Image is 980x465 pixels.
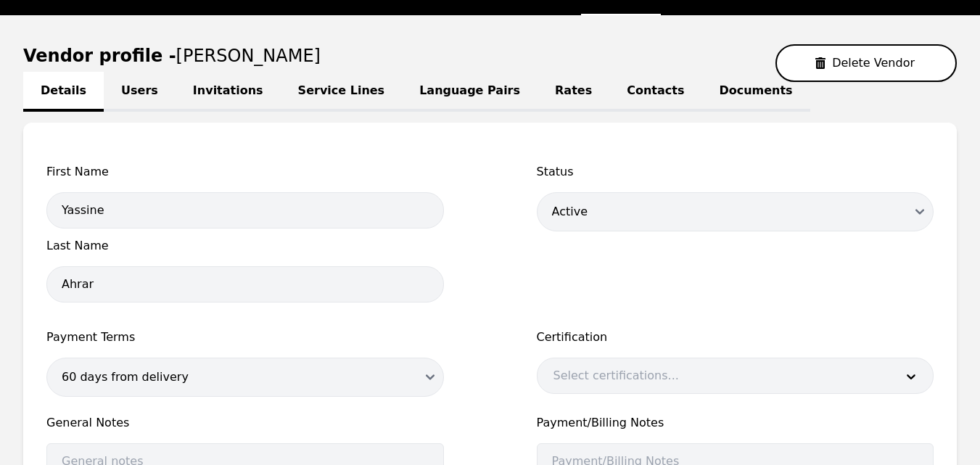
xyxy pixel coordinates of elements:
button: Delete Vendor [775,44,957,82]
a: Contacts [609,72,701,112]
span: Payment/Billing Notes [537,414,934,432]
a: Service Lines [281,72,403,112]
label: Certification [537,329,934,346]
input: First Name [46,192,444,229]
span: General Notes [46,414,444,432]
a: Language Pairs [402,72,538,112]
a: Documents [701,72,810,112]
h1: Vendor profile - [23,46,321,66]
span: Last Name [46,237,444,255]
a: Users [104,72,176,112]
a: Rates [538,72,609,112]
span: [PERSON_NAME] [176,46,321,66]
span: First Name [46,163,444,181]
span: Payment Terms [46,329,444,346]
input: Last Name [46,266,444,303]
span: Status [537,163,934,181]
a: Invitations [176,72,281,112]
